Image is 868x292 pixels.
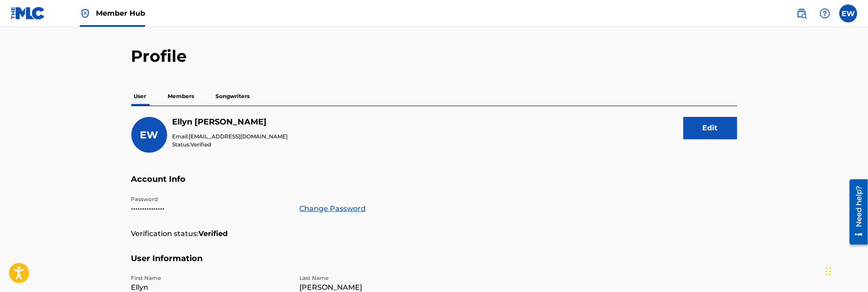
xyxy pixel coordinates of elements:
[213,87,253,106] p: Songwriters
[131,174,737,195] h5: Account Info
[189,133,288,140] span: [EMAIL_ADDRESS][DOMAIN_NAME]
[843,176,868,248] iframe: Resource Center
[173,133,288,141] p: Email:
[165,87,197,106] p: Members
[131,195,289,203] p: Password
[131,274,289,282] p: First Name
[140,129,158,141] span: EW
[131,228,199,239] p: Verification status:
[191,141,212,148] span: Verified
[823,249,868,292] iframe: Chat Widget
[11,7,45,20] img: MLC Logo
[839,4,857,22] div: User Menu
[300,274,458,282] p: Last Name
[131,87,149,106] p: User
[199,228,228,239] strong: Verified
[793,4,811,22] a: Public Search
[826,258,831,285] div: Drag
[131,253,737,275] h5: User Information
[796,8,807,19] img: search
[131,203,289,214] p: •••••••••••••••
[173,141,288,149] p: Status:
[131,46,737,66] h2: Profile
[96,8,145,18] span: Member Hub
[173,117,288,127] h5: Ellyn Wilson
[80,8,91,19] img: Top Rightsholder
[300,203,366,214] a: Change Password
[820,8,830,19] img: help
[816,4,834,22] div: Help
[683,117,737,139] button: Edit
